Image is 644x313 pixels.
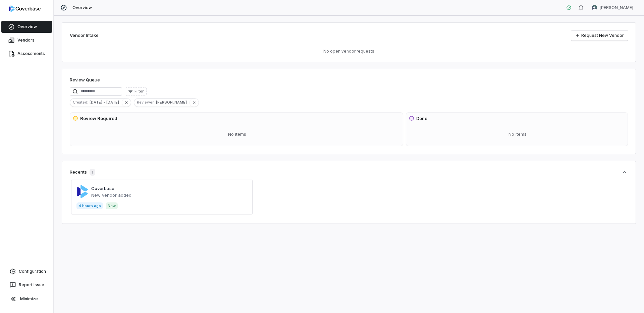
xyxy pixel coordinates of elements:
[156,99,190,105] span: [PERSON_NAME]
[125,87,147,96] button: Filter
[70,99,90,105] span: Created :
[9,5,41,12] img: logo-D7KZi-bG.svg
[19,282,44,288] span: Report Issue
[1,48,52,60] a: Assessments
[91,186,114,191] a: Coverbase
[19,269,46,274] span: Configuration
[70,32,99,39] h2: Vendor Intake
[1,21,52,33] a: Overview
[571,30,628,41] a: Request New Vendor
[135,89,144,94] span: Filter
[90,99,122,105] span: [DATE] - [DATE]
[17,51,45,56] span: Assessments
[416,115,427,122] h3: Done
[73,126,401,143] div: No items
[3,265,51,277] a: Configuration
[600,5,633,10] span: [PERSON_NAME]
[134,99,156,105] span: Reviewer :
[1,34,52,46] a: Vendors
[588,3,637,13] button: Jeff Carlisle avatar[PERSON_NAME]
[3,292,51,306] button: Minimize
[3,279,51,291] button: Report Issue
[17,38,35,43] span: Vendors
[80,115,117,122] h3: Review Required
[90,169,95,176] span: 1
[17,24,37,29] span: Overview
[70,169,95,176] div: Recents
[72,5,92,10] span: Overview
[592,5,597,10] img: Jeff Carlisle avatar
[409,126,626,143] div: No items
[20,296,38,302] span: Minimize
[70,169,628,176] button: Recents1
[70,77,100,83] h1: Review Queue
[70,49,628,54] p: No open vendor requests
